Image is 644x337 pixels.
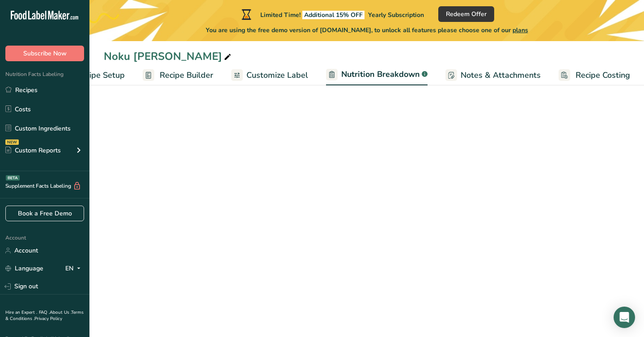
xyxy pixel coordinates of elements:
div: Noku [PERSON_NAME] [104,48,233,64]
div: EN [65,263,84,274]
a: Nutrition Breakdown [326,64,428,86]
span: Notes & Attachments [461,69,541,81]
a: Recipe Costing [559,65,630,85]
a: Book a Free Demo [5,206,84,221]
span: Yearly Subscription [368,11,424,19]
span: plans [513,26,528,34]
span: Nutrition Breakdown [341,68,420,80]
a: Customize Label [231,65,308,85]
div: NEW [5,139,19,145]
a: About Us . [50,309,71,316]
div: Limited Time! [240,9,424,20]
a: Recipe Setup [59,65,125,85]
button: Redeem Offer [438,6,494,22]
a: Terms & Conditions . [5,309,84,322]
button: Subscribe Now [5,46,84,61]
span: Recipe Setup [76,69,125,81]
a: Privacy Policy [34,316,62,322]
span: Recipe Builder [160,69,213,81]
span: Redeem Offer [446,9,487,19]
span: Recipe Costing [576,69,630,81]
a: FAQ . [39,309,50,316]
a: Recipe Builder [143,65,213,85]
a: Notes & Attachments [445,65,541,85]
div: Custom Reports [5,146,61,155]
span: Subscribe Now [23,49,67,58]
a: Language [5,261,43,276]
span: Customize Label [246,69,308,81]
div: BETA [6,175,20,181]
a: Hire an Expert . [5,309,37,316]
span: Additional 15% OFF [302,11,364,19]
span: You are using the free demo version of [DOMAIN_NAME], to unlock all features please choose one of... [206,25,528,35]
div: Open Intercom Messenger [614,307,635,328]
